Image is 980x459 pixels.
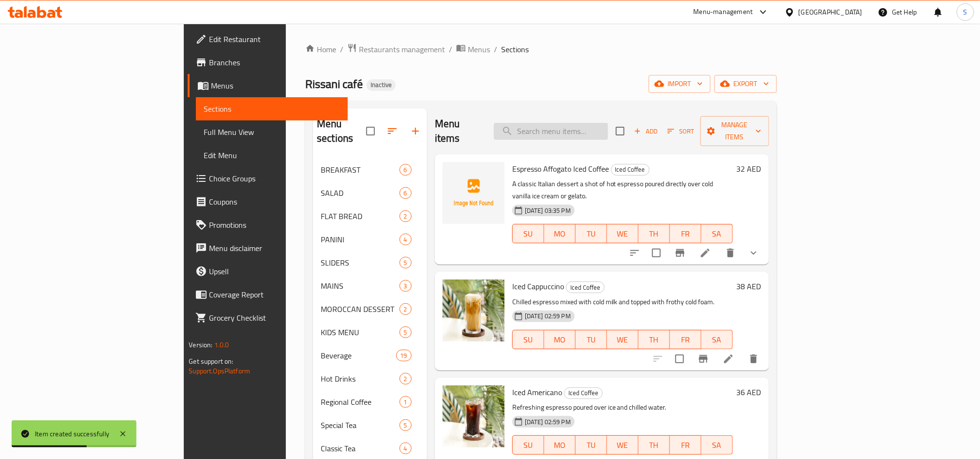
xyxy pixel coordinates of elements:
div: items [400,187,412,199]
span: Upsell [209,266,340,277]
div: SALAD [321,187,399,199]
div: items [400,326,412,338]
span: Special Tea [321,419,399,431]
span: 3 [400,281,411,291]
button: Add section [404,119,427,143]
a: Menus [188,74,347,97]
span: Restaurants management [359,44,445,55]
span: 2 [400,305,411,314]
span: MO [548,227,572,241]
span: 19 [397,351,411,360]
div: items [400,373,412,385]
span: Select all sections [360,121,381,141]
a: Upsell [188,260,347,283]
span: SU [517,227,540,241]
li: / [494,44,497,55]
div: MOROCCAN DESSERT2 [313,297,427,321]
a: Branches [188,51,347,74]
span: Menu disclaimer [209,242,340,254]
span: Full Menu View [204,126,340,138]
div: Special Tea5 [313,414,427,437]
div: items [400,234,412,245]
span: Version: [189,339,212,351]
span: Regional Coffee [321,396,399,408]
button: export [714,75,777,93]
div: [GEOGRAPHIC_DATA] [799,7,862,17]
h6: 32 AED [737,162,761,176]
span: Edit Restaurant [209,33,340,45]
button: FR [670,224,701,243]
span: BREAKFAST [321,164,399,176]
p: Refreshing espresso poured over ice and chilled water. [512,401,733,414]
div: items [400,419,412,431]
span: WE [611,438,635,452]
div: BREAKFAST6 [313,158,427,181]
span: 4 [400,235,411,244]
input: search [494,123,608,140]
span: Select section [610,121,630,141]
span: [DATE] 02:59 PM [521,311,575,321]
button: Manage items [700,116,769,146]
span: Espresso Affogato Iced Coffee [512,162,609,176]
span: Promotions [209,219,340,231]
li: / [449,44,452,55]
span: SA [705,438,729,452]
a: Grocery Checklist [188,306,347,329]
div: Iced Coffee [566,281,605,293]
button: SU [512,224,544,243]
span: Select to update [646,243,667,263]
span: SU [517,438,540,452]
button: delete [742,347,765,370]
span: MOROCCAN DESSERT [321,303,399,315]
button: Branch-specific-item [668,241,692,265]
button: TU [576,224,607,243]
button: MO [544,330,576,349]
span: SA [705,333,729,347]
span: MO [548,333,572,347]
span: Sections [204,103,340,115]
span: 4 [400,444,411,453]
p: A classic Italian dessert a shot of hot espresso poured directly over cold vanilla ice cream or g... [512,178,733,202]
span: FR [674,227,698,241]
span: 5 [400,421,411,430]
a: Edit Menu [196,144,347,167]
span: Hot Drinks [321,373,399,385]
span: TU [579,227,603,241]
div: Regional Coffee1 [313,390,427,414]
span: 2 [400,374,411,384]
span: S [964,7,967,17]
span: 1.0.0 [214,339,229,351]
nav: breadcrumb [305,43,776,56]
div: KIDS MENU5 [313,321,427,344]
div: items [396,350,412,361]
button: FR [670,435,701,455]
span: MAINS [321,280,399,292]
button: FR [670,330,701,349]
div: items [400,164,412,176]
span: [DATE] 02:59 PM [521,417,575,427]
span: Iced Cappuccino [512,279,564,294]
span: SU [517,333,540,347]
button: WE [607,435,638,455]
button: TH [638,224,670,243]
button: Branch-specific-item [692,347,715,370]
button: sort-choices [623,241,646,265]
div: Item created successfully [35,429,109,439]
span: WE [611,333,635,347]
div: Classic Tea [321,443,399,454]
span: Get support on: [189,355,233,368]
button: MO [544,224,576,243]
span: KIDS MENU [321,326,399,338]
span: Sections [501,44,529,55]
span: SA [705,227,729,241]
img: Espresso Affogato Iced Coffee [443,162,505,224]
h6: 38 AED [737,280,761,293]
span: Grocery Checklist [209,312,340,324]
a: Coverage Report [188,283,347,306]
button: TU [576,435,607,455]
a: Choice Groups [188,167,347,190]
